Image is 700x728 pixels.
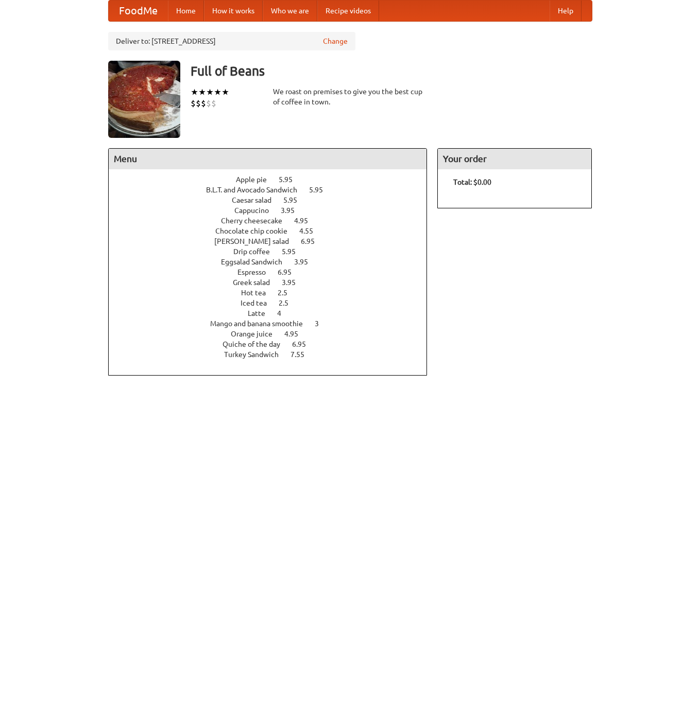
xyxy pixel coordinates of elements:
span: Drip coffee [233,247,280,256]
a: Hot tea 2.5 [241,289,306,297]
a: Latte 4 [248,309,300,317]
span: 3.95 [281,206,305,215]
span: 4 [277,309,292,317]
span: 4.95 [284,330,309,338]
a: FoodMe [109,1,168,21]
span: 5.95 [283,196,308,204]
a: Home [168,1,204,21]
a: [PERSON_NAME] salad 6.95 [214,237,334,245]
a: B.L.T. and Avocado Sandwich 5.95 [206,186,342,194]
span: Quiche of the day [223,340,291,348]
a: Greek salad 3.95 [233,278,315,287]
span: 7.55 [291,350,315,359]
a: Drip coffee 5.95 [233,247,315,256]
span: Mango and banana smoothie [210,319,313,328]
h4: Your order [438,149,591,169]
a: Chocolate chip cookie 4.55 [215,227,332,235]
span: 6.95 [292,340,316,348]
span: 4.95 [294,217,318,225]
span: Cappucino [234,206,279,215]
span: Greek salad [233,278,280,287]
li: ★ [191,86,198,98]
span: Cherry cheesecake [221,217,293,225]
a: Iced tea 2.5 [241,299,308,307]
img: angular.jpg [108,61,180,138]
a: Espresso 6.95 [237,268,311,276]
span: 4.55 [299,227,323,235]
span: Hot tea [241,289,276,297]
span: Iced tea [241,299,277,307]
a: Cherry cheesecake 4.95 [221,217,327,225]
a: Change [323,36,348,46]
li: $ [211,98,216,109]
li: $ [196,98,201,109]
a: Caesar salad 5.95 [232,196,316,204]
li: ★ [206,86,214,98]
a: Orange juice 4.95 [231,330,317,338]
a: Recipe videos [317,1,379,21]
span: 3.95 [282,278,306,287]
li: ★ [198,86,206,98]
span: 2.5 [278,289,298,297]
a: How it works [204,1,263,21]
a: Help [550,1,582,21]
span: B.L.T. and Avocado Sandwich [206,186,308,194]
span: 5.95 [309,186,333,194]
h4: Menu [109,149,427,169]
span: 6.95 [278,268,302,276]
span: 2.5 [279,299,299,307]
a: Eggsalad Sandwich 3.95 [221,258,327,266]
span: Caesar salad [232,196,282,204]
div: Deliver to: [STREET_ADDRESS] [108,32,355,50]
span: Espresso [237,268,276,276]
a: Apple pie 5.95 [236,175,312,184]
span: 3 [315,319,329,328]
li: $ [206,98,211,109]
a: Mango and banana smoothie 3 [210,319,338,328]
span: Orange juice [231,330,283,338]
div: We roast on premises to give you the best cup of coffee in town. [273,86,428,107]
a: Turkey Sandwich 7.55 [224,350,323,359]
span: 3.95 [294,258,318,266]
span: [PERSON_NAME] salad [214,237,299,245]
a: Cappucino 3.95 [234,206,314,215]
span: Eggsalad Sandwich [221,258,293,266]
a: Who we are [263,1,317,21]
span: 5.95 [279,175,303,184]
a: Quiche of the day 6.95 [223,340,325,348]
span: Apple pie [236,175,277,184]
li: ★ [221,86,229,98]
li: $ [201,98,206,109]
span: 6.95 [301,237,325,245]
li: $ [191,98,196,109]
span: Turkey Sandwich [224,350,289,359]
span: Chocolate chip cookie [215,227,298,235]
li: ★ [214,86,221,98]
span: 5.95 [282,247,306,256]
h3: Full of Beans [191,61,592,81]
b: Total: $0.00 [453,178,491,186]
span: Latte [248,309,276,317]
